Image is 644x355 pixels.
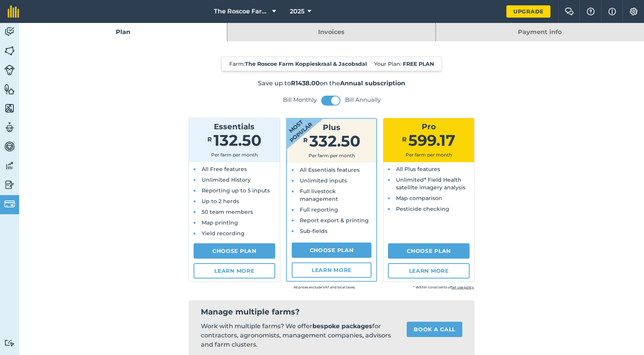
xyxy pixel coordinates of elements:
[290,7,304,16] span: 2025
[194,243,275,259] a: Choose Plan
[207,136,212,143] span: R
[4,179,15,191] img: svg+xml;base64,PD94bWwgdmVyc2lvbj0iMS4wIiBlbmNvZGluZz0idXRmLTgiPz4KPCEtLSBHZW5lcmF0b3I6IEFkb2JlIE...
[283,96,317,104] label: Bill Monthly
[211,152,258,158] span: Per farm per month
[340,80,405,87] strong: Annual subscription
[608,7,616,16] img: svg+xml;base64,PHN2ZyB4bWxucz0iaHR0cDovL3d3dy53My5vcmcvMjAwMC9zdmciIHdpZHRoPSIxNyIgaGVpZ2h0PSIxNy...
[396,205,449,212] span: Pesticide checking
[422,122,436,131] span: Pro
[227,23,435,41] a: Invoices
[202,166,247,173] span: All Free features
[202,208,253,215] span: 50 team members
[214,7,269,16] span: The Roscoe Farm Koppieskraal & Jacobsdal
[388,243,470,259] a: Choose Plan
[323,123,340,132] span: Plus
[300,217,369,224] span: Report export & printing
[300,206,338,213] span: Full reporting
[292,262,372,278] a: Learn more
[403,60,434,67] strong: Free plan
[291,80,320,87] strong: R1438.00
[202,219,238,226] span: Map printing
[202,187,270,194] span: Reporting up to 5 inputs
[136,79,527,88] p: Save up to on the
[300,166,360,173] span: All Essentials features
[4,339,15,347] img: svg+xml;base64,PD94bWwgdmVyc2lvbj0iMS4wIiBlbmNvZGluZz0idXRmLTgiPz4KPCEtLSBHZW5lcmF0b3I6IEFkb2JlIE...
[300,177,347,184] span: Unlimited inputs
[4,160,15,171] img: svg+xml;base64,PD94bWwgdmVyc2lvbj0iMS4wIiBlbmNvZGluZz0idXRmLTgiPz4KPCEtLSBHZW5lcmF0b3I6IEFkb2JlIE...
[229,60,367,68] span: Farm :
[4,103,15,114] img: svg+xml;base64,PHN2ZyB4bWxucz0iaHR0cDovL3d3dy53My5vcmcvMjAwMC9zdmciIHdpZHRoPSI1NiIgaGVpZ2h0PSI2MC...
[202,230,245,237] span: Yield recording
[408,131,455,150] span: 599.17
[629,8,638,15] img: A cog icon
[396,195,442,202] span: Map comparison
[345,96,381,104] label: Bill Annually
[300,228,327,234] span: Sub-fields
[245,60,367,67] strong: The Roscoe Farm Koppieskraal & Jacobsdal
[19,23,227,41] a: Plan
[388,263,470,278] a: Learn more
[586,8,595,15] img: A question mark icon
[355,283,475,291] small: * Within constraints of .
[202,198,239,205] span: Up to 2 herds
[506,5,550,18] a: Upgrade
[202,176,251,183] span: Unlimited History
[309,132,360,150] span: 332.50
[201,306,462,317] h2: Manage multiple farms?
[194,263,275,278] a: Learn more
[4,65,15,75] img: svg+xml;base64,PD94bWwgdmVyc2lvbj0iMS4wIiBlbmNvZGluZz0idXRmLTgiPz4KPCEtLSBHZW5lcmF0b3I6IEFkb2JlIE...
[396,176,465,191] span: Unlimited* Field Health satellite imagery analysis
[292,243,372,258] a: Choose Plan
[4,45,15,57] img: svg+xml;base64,PHN2ZyB4bWxucz0iaHR0cDovL3d3dy53My5vcmcvMjAwMC9zdmciIHdpZHRoPSI1NiIgaGVpZ2h0PSI2MC...
[374,60,434,68] span: Your Plan:
[407,322,462,337] a: Book a call
[303,137,308,144] span: R
[309,153,355,158] span: Per farm per month
[4,26,15,37] img: svg+xml;base64,PD94bWwgdmVyc2lvbj0iMS4wIiBlbmNvZGluZz0idXRmLTgiPz4KPCEtLSBHZW5lcmF0b3I6IEFkb2JlIE...
[402,136,407,143] span: R
[451,285,474,289] a: fair use policy
[4,122,15,133] img: svg+xml;base64,PD94bWwgdmVyc2lvbj0iMS4wIiBlbmNvZGluZz0idXRmLTgiPz4KPCEtLSBHZW5lcmF0b3I6IEFkb2JlIE...
[214,122,255,131] span: Essentials
[201,322,394,349] p: Work with multiple farms? We offer for contractors, agronomists, management companies, advisors a...
[264,97,327,155] strong: Most popular
[236,283,355,291] small: All prices exclude VAT and local taxes.
[214,131,261,150] span: 132.50
[8,5,19,18] img: fieldmargin Logo
[4,141,15,152] img: svg+xml;base64,PD94bWwgdmVyc2lvbj0iMS4wIiBlbmNvZGluZz0idXRmLTgiPz4KPCEtLSBHZW5lcmF0b3I6IEFkb2JlIE...
[4,83,15,95] img: svg+xml;base64,PHN2ZyB4bWxucz0iaHR0cDovL3d3dy53My5vcmcvMjAwMC9zdmciIHdpZHRoPSI1NiIgaGVpZ2h0PSI2MC...
[436,23,644,41] a: Payment info
[312,322,372,330] strong: bespoke packages
[565,8,574,15] img: Two speech bubbles overlapping with the left bubble in the forefront
[406,152,452,158] span: Per farm per month
[4,199,15,209] img: svg+xml;base64,PD94bWwgdmVyc2lvbj0iMS4wIiBlbmNvZGluZz0idXRmLTgiPz4KPCEtLSBHZW5lcmF0b3I6IEFkb2JlIE...
[396,166,440,173] span: All Plus features
[300,188,338,202] span: Full livestock management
